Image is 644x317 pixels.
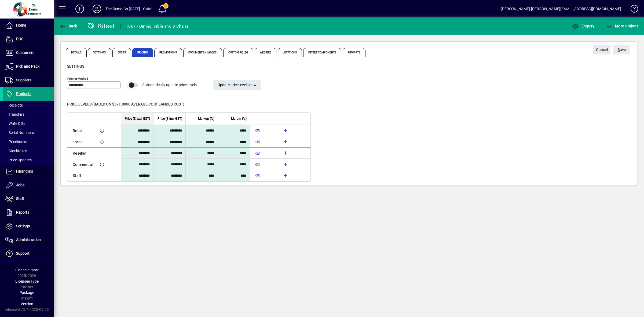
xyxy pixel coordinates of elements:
span: Automatically update price levels [142,83,197,87]
span: Customers [16,50,34,55]
div: [PERSON_NAME] [PERSON_NAME][EMAIL_ADDRESS][DOMAIN_NAME] [501,5,621,13]
span: Kitset Components [303,48,341,57]
span: Support [16,251,30,256]
a: Serial Numbers [3,128,54,137]
span: Home [16,23,26,27]
a: Settings [3,220,54,233]
span: Back [59,24,77,28]
span: Documents / Images [183,48,222,57]
button: Cancel [593,45,610,54]
button: More Options [605,21,640,31]
a: Suppliers [3,74,54,87]
span: Price ($ excl GST) [125,116,150,122]
span: Suppliers [16,78,31,82]
span: Administration [16,238,41,242]
span: Pricing [132,48,153,57]
span: Serial Numbers [5,130,34,135]
span: Prompts [343,48,365,57]
a: Financials [3,165,54,178]
span: Financial Year [15,268,39,272]
a: Administration [3,233,54,247]
span: Locations [278,48,302,57]
a: Support [3,247,54,260]
span: Enquiry [572,24,594,28]
span: Update price levels now [218,81,257,89]
div: The Demo Co [DATE] - Ontoit [105,5,154,13]
a: Knowledge Base [627,1,637,19]
span: Receipts [5,103,23,107]
a: Customers [3,46,54,60]
span: Transfers [5,112,24,116]
span: Price ($ incl GST) [158,116,182,122]
button: Back [58,21,79,31]
span: Settings [88,48,111,57]
span: S [618,48,620,52]
span: Write Offs [5,121,25,126]
span: Staff [16,196,24,201]
span: Version [21,302,33,306]
button: Profile [88,4,105,14]
span: More Options [606,24,639,28]
span: Promotions [154,48,182,57]
a: Receipts [3,101,54,110]
button: Add [71,4,88,14]
span: Financials [16,169,33,173]
button: Enquiry [571,21,596,31]
span: Price Updates [5,158,32,162]
button: Update price levels now [213,80,261,90]
span: Settings [16,224,30,228]
a: Pick and Pack [3,60,54,73]
span: Jobs [16,183,24,187]
span: Cancel [596,45,608,54]
a: POS [3,32,54,46]
span: Margin (%) [231,116,247,122]
a: Reports [3,206,54,219]
td: Staff [67,170,97,181]
span: Price levels (based on $571.0000 Average cost landed cost) [67,102,184,106]
a: Transfers [3,110,54,119]
a: Stocktakes [3,146,54,155]
span: Licensee Type [15,279,39,283]
div: Kitset [87,22,115,30]
span: Website [255,48,276,57]
span: Pick and Pack [16,64,39,68]
div: 1007 - Dining Table and 8 Chairs [126,22,188,31]
span: Package [20,290,34,295]
span: Custom Fields [223,48,253,57]
span: Settings [67,64,84,68]
a: Write Offs [3,119,54,128]
span: Reports [16,210,29,214]
a: Pricebooks [3,137,54,146]
span: Details [66,48,87,57]
span: Products [16,92,31,96]
a: Price Updates [3,155,54,165]
span: Markup (%) [198,116,214,122]
mat-label: Pricing method [67,77,88,81]
td: Trade [67,136,97,147]
span: ave [618,45,626,54]
button: Save [613,45,630,54]
span: Pricebooks [5,140,27,144]
td: Commercial [67,159,97,170]
a: Home [3,19,54,32]
td: Reseller [67,147,97,159]
span: Stocktakes [5,149,27,153]
app-page-header-button: Back [54,21,83,31]
a: Jobs [3,178,54,192]
span: POS [16,37,23,41]
a: Staff [3,192,54,206]
span: Costs [112,48,131,57]
td: Retail [67,125,97,136]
